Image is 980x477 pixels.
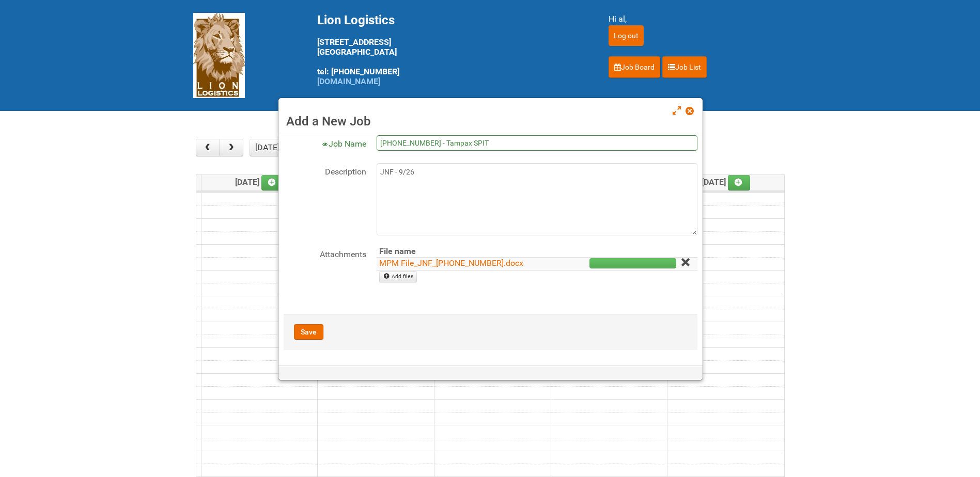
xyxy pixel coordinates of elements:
[235,177,284,187] span: [DATE]
[284,163,366,178] label: Description
[294,324,323,340] button: Save
[317,13,583,86] div: [STREET_ADDRESS] [GEOGRAPHIC_DATA] tel: [PHONE_NUMBER]
[379,258,523,268] a: MPM File_JNF_[PHONE_NUMBER].docx
[728,175,751,190] a: Add an event
[609,56,660,78] a: Job Board
[377,246,553,258] th: File name
[193,50,245,60] a: Lion Logistics
[379,271,417,282] a: Add files
[317,13,395,27] span: Lion Logistics
[193,13,245,98] img: Lion Logistics
[702,177,751,187] span: [DATE]
[250,139,285,156] button: [DATE]
[317,76,380,86] a: [DOMAIN_NAME]
[662,56,707,78] a: Job List
[261,175,284,190] a: Add an event
[609,25,644,46] input: Log out
[609,13,787,25] div: Hi al,
[284,246,366,261] label: Attachments
[286,114,695,129] h3: Add a New Job
[284,135,366,150] label: Job Name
